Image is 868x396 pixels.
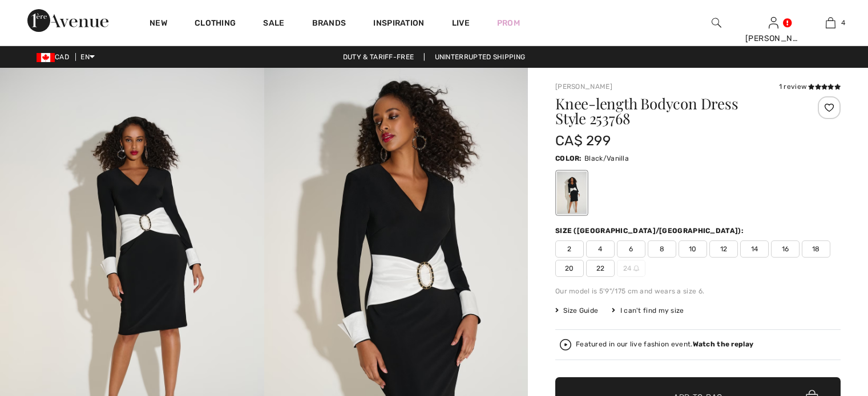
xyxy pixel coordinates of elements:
[679,240,707,258] span: 10
[555,226,746,236] div: Size ([GEOGRAPHIC_DATA]/[GEOGRAPHIC_DATA]):
[779,81,841,92] div: 1 review
[555,286,841,296] div: Our model is 5'9"/175 cm and wears a size 6.
[312,18,346,30] a: Brands
[555,154,582,162] span: Color:
[80,53,95,61] span: EN
[740,240,769,258] span: 14
[802,16,858,30] a: 4
[150,18,167,30] a: New
[617,260,645,277] span: 24
[769,16,778,30] img: My Info
[712,16,721,30] img: search the website
[769,17,778,28] a: Sign In
[37,53,55,62] img: Canadian Dollar
[555,83,612,91] a: [PERSON_NAME]
[586,260,615,277] span: 22
[617,240,645,258] span: 6
[373,18,424,30] span: Inspiration
[576,341,753,348] div: Featured in our live fashion event.
[586,240,615,258] span: 4
[612,305,684,316] div: I can't find my size
[841,18,845,28] span: 4
[195,18,236,30] a: Clothing
[693,340,754,348] strong: Watch the replay
[555,133,611,149] span: CA$ 299
[557,172,587,214] div: Black/Vanilla
[263,18,284,30] a: Sale
[648,240,676,258] span: 8
[555,305,598,316] span: Size Guide
[771,240,800,258] span: 16
[802,240,830,258] span: 18
[37,53,74,61] span: CAD
[826,16,835,30] img: My Bag
[633,266,639,271] img: ring-m.svg
[709,240,738,258] span: 12
[560,339,571,350] img: Watch the replay
[27,9,108,32] img: 1ère Avenue
[452,17,470,29] a: Live
[497,17,520,29] a: Prom
[555,96,793,126] h1: Knee-length Bodycon Dress Style 253768
[584,154,629,162] span: Black/Vanilla
[745,32,801,44] div: [PERSON_NAME]
[555,240,584,258] span: 2
[555,260,584,277] span: 20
